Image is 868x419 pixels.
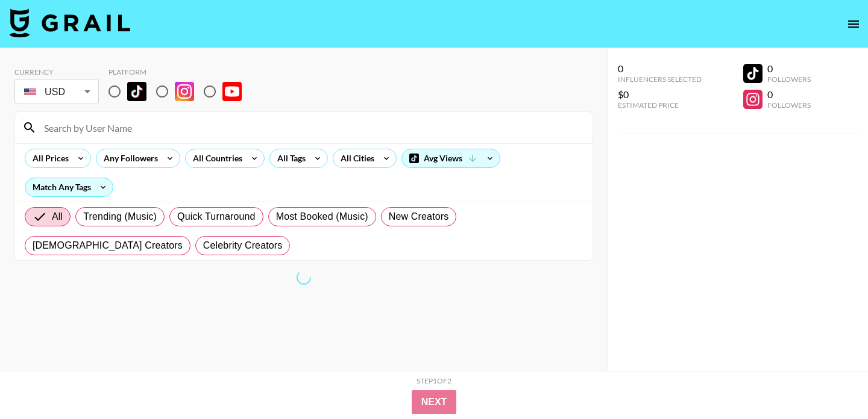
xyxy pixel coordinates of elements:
[127,82,146,101] img: TikTok
[52,209,63,224] span: All
[767,101,811,110] div: Followers
[767,63,811,75] div: 0
[618,63,702,75] div: 0
[10,8,130,37] img: Grail Talent
[33,238,183,253] span: [DEMOGRAPHIC_DATA] Creators
[767,88,811,101] div: 0
[17,81,96,102] div: USD
[295,268,313,287] span: Refreshing bookers, clients, tags, cities, talent, talent...
[25,178,113,196] div: Match Any Tags
[175,82,194,101] img: Instagram
[203,238,283,253] span: Celebrity Creators
[389,209,449,224] span: New Creators
[841,12,866,36] button: open drawer
[618,75,702,84] div: Influencers Selected
[412,390,457,414] button: Next
[276,209,368,224] span: Most Booked (Music)
[222,82,242,101] img: YouTube
[402,149,500,167] div: Avg Views
[37,118,585,137] input: Search by User Name
[14,67,99,76] div: Currency
[83,209,157,224] span: Trending (Music)
[618,88,702,101] div: $0
[177,209,256,224] span: Quick Turnaround
[417,376,451,385] div: Step 1 of 2
[270,149,308,167] div: All Tags
[333,149,377,167] div: All Cities
[25,149,71,167] div: All Prices
[767,75,811,84] div: Followers
[618,101,702,110] div: Estimated Price
[108,67,251,76] div: Platform
[186,149,245,167] div: All Countries
[96,149,160,167] div: Any Followers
